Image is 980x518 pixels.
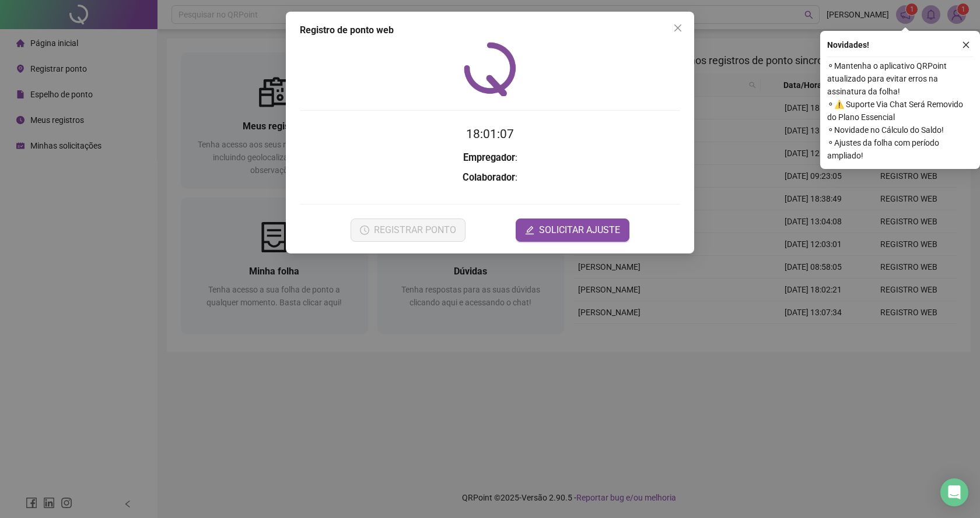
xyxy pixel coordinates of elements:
span: SOLICITAR AJUSTE [539,223,620,237]
time: 18:01:07 [466,127,514,141]
span: Novidades ! [827,38,869,51]
button: editSOLICITAR AJUSTE [516,219,629,242]
span: ⚬ ⚠️ Suporte Via Chat Será Removido do Plano Essencial [827,98,973,124]
span: ⚬ Ajustes da folha com período ampliado! [827,136,973,162]
span: close [962,41,970,49]
h3: : [300,170,680,185]
img: QRPoint [464,42,516,96]
span: ⚬ Novidade no Cálculo do Saldo! [827,124,973,136]
div: Registro de ponto web [300,23,680,37]
button: Close [668,19,687,37]
button: REGISTRAR PONTO [351,219,466,242]
span: ⚬ Mantenha o aplicativo QRPoint atualizado para evitar erros na assinatura da folha! [827,59,973,98]
span: close [673,23,682,33]
div: Open Intercom Messenger [940,478,968,506]
span: edit [525,225,534,235]
strong: Empregador [463,152,515,163]
h3: : [300,150,680,165]
strong: Colaborador [463,172,515,183]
